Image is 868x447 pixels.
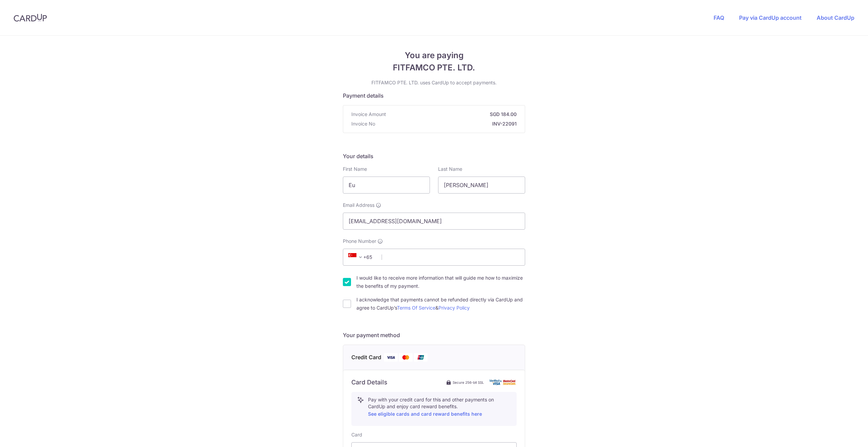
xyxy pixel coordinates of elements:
label: Card [351,431,362,438]
span: You are paying [343,49,525,62]
img: Visa [384,353,398,362]
a: About CardUp [817,14,854,21]
span: FITFAMCO PTE. LTD. [343,62,525,74]
strong: SGD 184.00 [389,111,517,118]
img: Union Pay [414,353,428,362]
a: Pay via CardUp account [739,14,802,21]
label: First Name [343,166,367,172]
span: Invoice Amount [351,111,386,118]
a: See eligible cards and card reward benefits here [368,411,482,417]
span: +65 [346,253,377,261]
h5: Your payment method [343,331,525,339]
h5: Your details [343,152,525,160]
span: +65 [348,253,365,261]
label: I acknowledge that payments cannot be refunded directly via CardUp and agree to CardUp’s & [356,296,525,312]
img: CardUp [14,14,47,22]
a: Privacy Policy [438,305,470,311]
strong: INV-22091 [378,120,517,127]
a: FAQ [714,14,724,21]
span: Credit Card [351,353,381,362]
label: I would like to receive more information that will guide me how to maximize the benefits of my pa... [356,274,525,290]
span: Secure 256-bit SSL [453,380,484,385]
h5: Payment details [343,92,525,100]
input: First name [343,177,430,194]
label: Last Name [438,166,462,172]
input: Last name [438,177,525,194]
span: Invoice No [351,120,375,127]
p: FITFAMCO PTE. LTD. uses CardUp to accept payments. [343,79,525,86]
img: card secure [489,379,517,385]
img: Mastercard [399,353,413,362]
h6: Card Details [351,378,387,386]
input: Email address [343,213,525,230]
span: Phone Number [343,238,376,245]
span: Email Address [343,202,374,209]
a: Terms Of Service [397,305,435,311]
p: Pay with your credit card for this and other payments on CardUp and enjoy card reward benefits. [368,396,511,418]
